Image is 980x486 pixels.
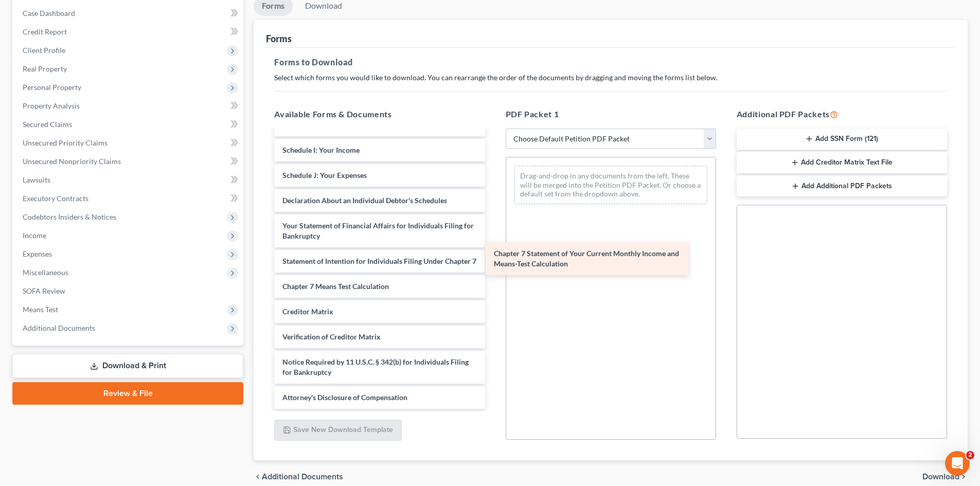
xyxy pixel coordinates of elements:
[23,120,72,129] span: Secured Claims
[737,108,947,120] h5: Additional PDF Packets
[23,268,68,277] span: Miscellaneous
[514,166,707,204] div: Drag-and-drop in any documents from the left. These will be merged into the Petition PDF Packet. ...
[737,175,947,197] button: Add Additional PDF Packets
[14,134,243,152] a: Unsecured Priority Claims
[23,305,58,314] span: Means Test
[282,393,407,402] span: Attorney's Disclosure of Compensation
[23,231,46,240] span: Income
[14,23,243,41] a: Credit Report
[23,249,52,258] span: Expenses
[12,382,243,405] a: Review & File
[23,286,65,295] span: SOFA Review
[23,138,108,147] span: Unsecured Priority Claims
[282,120,373,129] span: Schedule H: Your Codebtors
[23,46,65,55] span: Client Profile
[14,171,243,189] a: Lawsuits
[23,83,81,92] span: Personal Property
[23,157,121,166] span: Unsecured Nonpriority Claims
[959,473,968,481] i: chevron_right
[254,473,262,481] i: chevron_left
[23,212,116,221] span: Codebtors Insiders & Notices
[282,332,381,341] span: Verification of Creditor Matrix
[737,152,947,173] button: Add Creditor Matrix Text File
[12,354,243,378] a: Download & Print
[23,64,67,73] span: Real Property
[282,171,367,179] span: Schedule J: Your Expenses
[274,56,947,68] h5: Forms to Download
[922,473,968,481] button: Download chevron_right
[506,108,716,120] h5: PDF Packet 1
[266,32,292,45] div: Forms
[23,101,80,110] span: Property Analysis
[23,9,75,17] span: Case Dashboard
[945,451,970,476] iframe: Intercom live chat
[262,473,343,481] span: Additional Documents
[282,307,333,316] span: Creditor Matrix
[274,73,947,83] p: Select which forms you would like to download. You can rearrange the order of the documents by dr...
[23,175,50,184] span: Lawsuits
[23,194,88,203] span: Executory Contracts
[14,152,243,171] a: Unsecured Nonpriority Claims
[282,196,447,205] span: Declaration About an Individual Debtor's Schedules
[254,473,343,481] a: chevron_left Additional Documents
[23,27,67,36] span: Credit Report
[274,420,402,441] button: Save New Download Template
[494,249,679,268] span: Chapter 7 Statement of Your Current Monthly Income and Means-Test Calculation
[282,257,476,265] span: Statement of Intention for Individuals Filing Under Chapter 7
[922,473,959,481] span: Download
[23,323,95,332] span: Additional Documents
[14,97,243,115] a: Property Analysis
[282,146,360,154] span: Schedule I: Your Income
[14,189,243,208] a: Executory Contracts
[14,4,243,23] a: Case Dashboard
[966,451,974,459] span: 2
[737,129,947,150] button: Add SSN Form (121)
[282,357,469,376] span: Notice Required by 11 U.S.C. § 342(b) for Individuals Filing for Bankruptcy
[14,282,243,300] a: SOFA Review
[282,282,389,291] span: Chapter 7 Means Test Calculation
[274,108,485,120] h5: Available Forms & Documents
[282,221,474,240] span: Your Statement of Financial Affairs for Individuals Filing for Bankruptcy
[14,115,243,134] a: Secured Claims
